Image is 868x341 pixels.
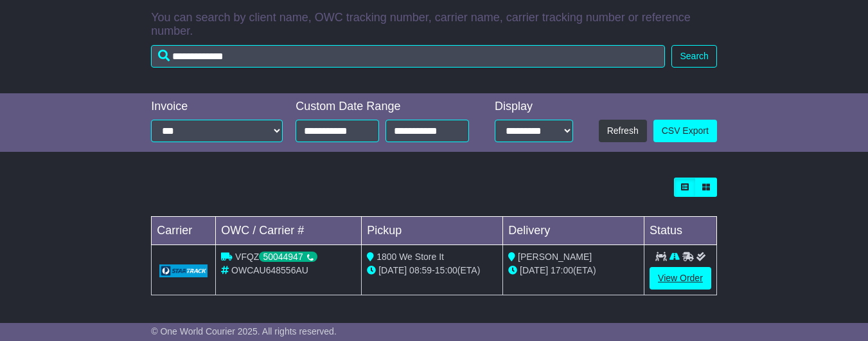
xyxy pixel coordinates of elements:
span: [DATE] [520,265,548,275]
button: Refresh [599,120,647,142]
td: Delivery [503,217,644,245]
td: Pickup [362,217,503,245]
div: (ETA) [508,264,639,277]
span: 1800 We Store It [376,252,444,262]
a: View Order [650,267,711,290]
p: You can search by client name, OWC tracking number, carrier name, carrier tracking number or refe... [151,11,717,39]
div: - (ETA) [367,264,497,277]
span: [PERSON_NAME] [518,252,592,262]
span: [DATE] [378,265,407,275]
td: OWC / Carrier # [216,217,362,245]
td: Carrier [152,217,216,245]
div: 50044947 [259,252,317,262]
div: Invoice [151,100,283,114]
td: Status [644,217,717,245]
div: Custom Date Range [296,100,475,114]
span: OWCAU648556AU [231,265,308,275]
span: © One World Courier 2025. All rights reserved. [151,326,337,336]
a: CSV Export [653,120,717,142]
span: 08:59 [409,265,432,275]
span: 17:00 [551,265,573,275]
span: 15:00 [435,265,457,275]
div: Display [495,100,573,114]
span: VFQZ [235,252,317,262]
button: Search [671,45,716,68]
img: GetCarrierServiceLogo [159,264,208,277]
